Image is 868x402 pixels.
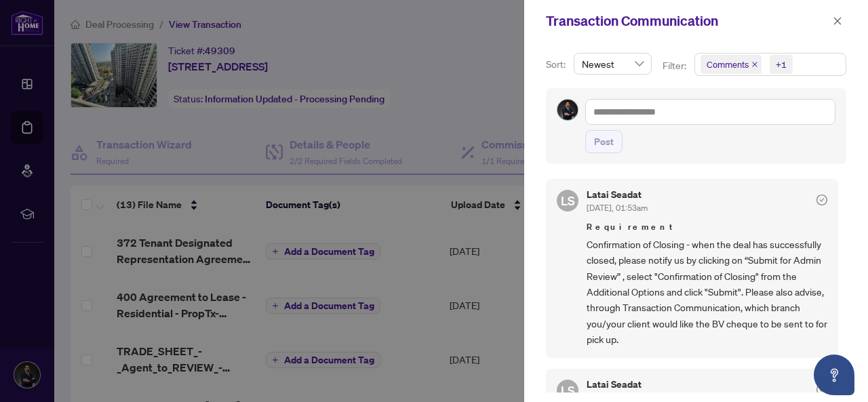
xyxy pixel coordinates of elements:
[816,384,827,395] span: check-circle
[587,203,648,213] span: [DATE], 01:53am
[663,58,688,73] p: Filter:
[816,195,827,205] span: check-circle
[546,11,829,31] div: Transaction Communication
[776,58,787,71] div: +1
[546,57,568,72] p: Sort:
[557,100,578,120] img: Profile Icon
[561,191,575,210] span: LS
[814,355,854,395] button: Open asap
[587,190,648,199] h5: Latai Seadat
[587,380,648,389] h5: Latai Seadat
[585,130,623,153] button: Post
[707,58,749,71] span: Comments
[587,237,827,348] span: Confirmation of Closing - when the deal has successfully closed, please notify us by clicking on ...
[561,381,575,400] span: LS
[751,61,758,68] span: close
[587,220,827,234] span: Requirement
[582,54,644,74] span: Newest
[833,16,842,26] span: close
[701,55,762,74] span: Comments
